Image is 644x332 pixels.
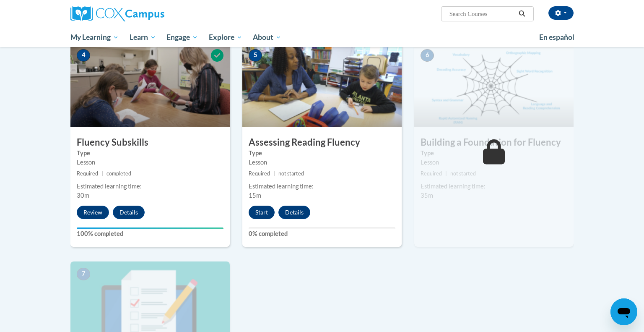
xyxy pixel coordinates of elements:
span: My Learning [70,32,119,42]
div: Main menu [58,28,586,47]
span: About [253,32,281,42]
button: Details [113,206,145,219]
button: Review [77,206,109,219]
div: Estimated learning time: [249,182,395,191]
a: Cox Campus [70,6,230,21]
span: | [101,170,103,177]
a: Explore [203,28,248,47]
button: Search [516,9,528,19]
a: My Learning [65,28,124,47]
div: Estimated learning time: [77,182,223,191]
div: Lesson [249,158,395,167]
span: 35m [421,192,433,199]
button: Details [278,206,310,219]
span: Required [421,170,442,177]
div: Estimated learning time: [421,182,567,191]
label: Type [249,149,395,158]
h3: Assessing Reading Fluency [242,136,402,149]
span: Learn [130,32,156,42]
span: not started [450,170,476,177]
a: About [248,28,287,47]
span: Explore [209,32,242,42]
h3: Fluency Subskills [70,136,230,149]
label: 100% completed [77,229,223,238]
label: Type [421,149,567,158]
span: not started [278,170,304,177]
img: Course Image [242,43,402,127]
img: Course Image [414,43,574,127]
button: Account Settings [548,6,574,20]
iframe: Button to launch messaging window [610,298,637,325]
span: 5 [249,49,262,62]
span: 15m [249,192,261,199]
div: Lesson [77,158,223,167]
a: En español [534,29,580,46]
span: En español [539,33,574,42]
input: Search Courses [449,9,516,19]
span: 7 [77,268,90,280]
span: Required [77,170,98,177]
h3: Building a Foundation for Fluency [414,136,574,149]
label: Type [77,149,223,158]
div: Your progress [77,227,223,229]
label: 0% completed [249,229,395,238]
span: completed [106,170,131,177]
a: Learn [124,28,161,47]
span: | [273,170,275,177]
img: Cox Campus [70,6,164,21]
span: | [445,170,447,177]
span: 4 [77,49,90,62]
span: 30m [77,192,89,199]
button: Start [249,206,275,219]
a: Engage [161,28,203,47]
span: 6 [421,49,434,62]
img: Course Image [70,43,230,127]
span: Engage [166,32,198,42]
span: Required [249,170,270,177]
div: Lesson [421,158,567,167]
